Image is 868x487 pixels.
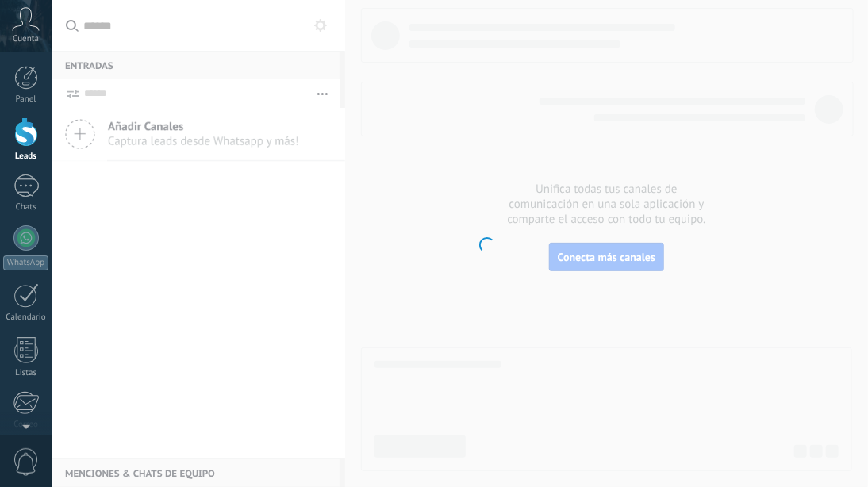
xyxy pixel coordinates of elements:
[3,202,49,213] div: Chats
[3,151,49,162] div: Leads
[13,34,39,44] span: Cuenta
[3,368,49,378] div: Listas
[3,94,49,105] div: Panel
[3,313,49,323] div: Calendario
[3,255,48,270] div: WhatsApp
